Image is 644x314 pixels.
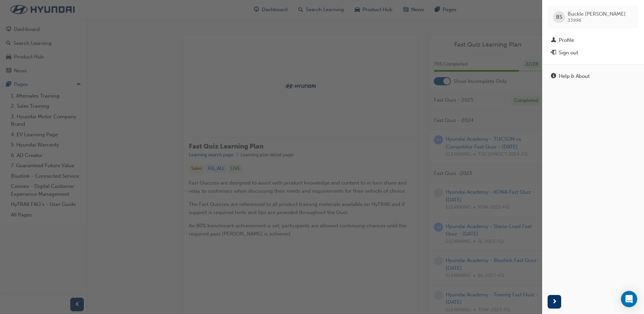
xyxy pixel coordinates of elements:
[621,291,637,307] div: Open Intercom Messenger
[548,34,639,47] a: Profile
[548,70,639,83] a: Help & About
[551,37,556,43] span: man-icon
[551,73,556,80] span: info-icon
[559,36,574,44] div: Profile
[559,72,590,80] div: Help & About
[548,47,639,59] button: Sign out
[568,17,581,23] span: 33996
[551,50,556,56] span: exit-icon
[556,13,562,21] span: BS
[552,298,557,306] span: next-icon
[559,49,578,57] div: Sign out
[568,11,626,17] span: Buckle [PERSON_NAME]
